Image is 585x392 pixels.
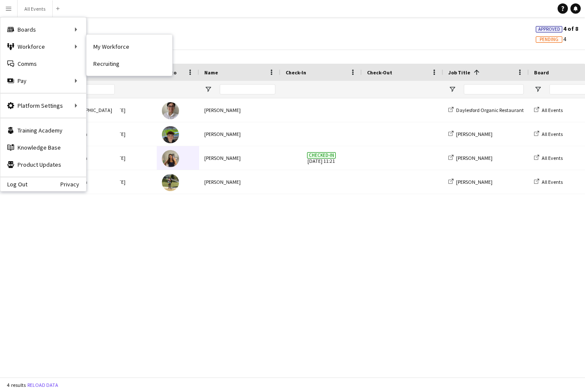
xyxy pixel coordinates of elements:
span: Name [204,69,218,76]
span: [PERSON_NAME] [456,179,492,185]
div: [DATE] [105,122,157,146]
a: Comms [0,55,86,72]
button: All Events [18,0,53,17]
img: Emily Reeve [162,102,179,119]
a: All Events [534,179,563,185]
img: Mahlon Muzhiki [162,174,179,191]
span: Daylesford Organic Restaurant [456,107,524,113]
div: [PERSON_NAME] [199,122,281,146]
div: [PERSON_NAME] [199,98,281,122]
input: Clients Filter Input [81,84,115,94]
span: All Events [542,179,563,185]
a: My Workforce [87,38,172,55]
div: Pay [0,72,86,89]
a: Product Updates [0,156,86,173]
input: Job Title Filter Input [464,84,524,94]
span: Approved [538,27,560,32]
a: Recruiting [87,55,172,72]
span: Check-Out [367,69,392,76]
span: All Events [542,131,563,137]
span: 4 [536,35,566,43]
span: [PERSON_NAME] [456,131,492,137]
span: Checked-in [307,152,336,159]
a: Knowledge Base [0,139,86,156]
div: [GEOGRAPHIC_DATA] [60,98,120,122]
input: Name Filter Input [220,84,275,94]
a: All Events [534,131,563,137]
span: All Events [542,107,563,113]
a: [PERSON_NAME] [448,179,492,185]
span: 4 of 8 [536,25,578,32]
button: Reload data [26,380,60,390]
a: [PERSON_NAME] [448,131,492,137]
img: Jenny Dedman [162,150,179,167]
img: Dominic Loughran [162,126,179,143]
span: [DATE] 11:21 [286,146,357,170]
a: Training Academy [0,122,86,139]
span: [PERSON_NAME] [456,155,492,161]
span: All Events [542,155,563,161]
button: Open Filter Menu [534,85,542,93]
div: Veni & Son [60,146,120,170]
button: Open Filter Menu [448,85,456,93]
div: Platform Settings [0,97,86,114]
a: All Events [534,107,563,113]
div: [DATE] [105,146,157,170]
div: [DATE] [105,170,157,194]
div: [PERSON_NAME] [199,170,281,194]
div: [PERSON_NAME] [199,146,281,170]
span: Job Title [448,69,470,76]
button: Open Filter Menu [204,85,212,93]
span: Check-In [286,69,306,76]
a: [PERSON_NAME] [448,155,492,161]
div: Veni & Son [60,170,120,194]
div: Boards [0,21,86,38]
div: Veni & Son [60,122,120,146]
a: Log Out [0,181,27,188]
div: Workforce [0,38,86,55]
a: Daylesford Organic Restaurant [448,107,524,113]
span: Board [534,69,549,76]
span: Pending [540,37,558,42]
div: [DATE] [105,98,157,122]
a: Privacy [60,181,86,188]
a: All Events [534,155,563,161]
